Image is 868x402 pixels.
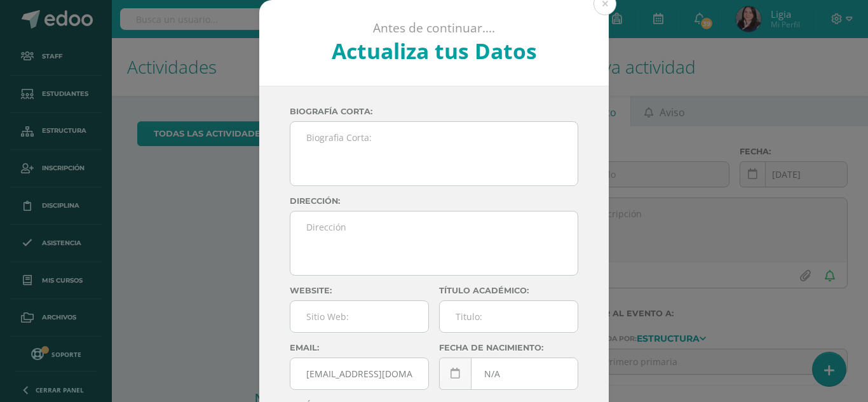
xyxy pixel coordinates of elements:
[290,107,578,116] label: Biografía corta:
[440,358,578,389] input: Fecha de Nacimiento:
[290,286,429,295] label: Website:
[294,20,575,36] p: Antes de continuar....
[440,301,578,332] input: Titulo:
[439,343,578,352] label: Fecha de nacimiento:
[290,301,428,332] input: Sitio Web:
[294,36,575,65] h2: Actualiza tus Datos
[290,196,578,206] label: Dirección:
[290,358,428,389] input: Correo Electronico:
[290,343,429,352] label: Email:
[439,286,578,295] label: Título académico:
